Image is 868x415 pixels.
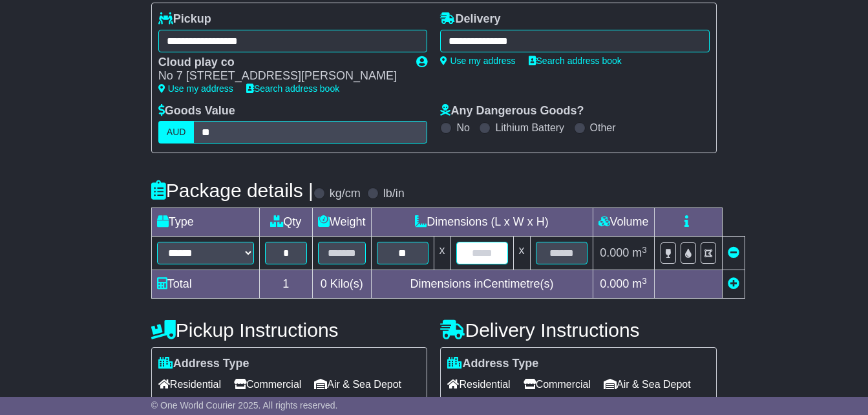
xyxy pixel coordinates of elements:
[151,208,259,237] td: Type
[158,83,233,94] a: Use my address
[312,270,371,299] td: Kilo(s)
[434,237,450,270] td: x
[600,277,629,290] span: 0.000
[524,374,591,394] span: Commercial
[371,270,593,299] td: Dimensions in Centimetre(s)
[158,121,195,144] label: AUD
[151,180,313,201] h4: Package details |
[604,374,691,394] span: Air & Sea Depot
[259,208,312,237] td: Qty
[151,270,259,299] td: Total
[246,83,339,94] a: Search address book
[632,246,647,259] span: m
[158,69,404,83] div: No 7 [STREET_ADDRESS][PERSON_NAME]
[632,277,647,290] span: m
[259,270,312,299] td: 1
[728,246,739,259] a: Remove this item
[447,374,510,394] span: Residential
[590,122,616,134] label: Other
[495,122,564,134] label: Lithium Battery
[330,187,361,201] label: kg/cm
[440,12,500,27] label: Delivery
[447,357,538,371] label: Address Type
[158,104,235,118] label: Goods Value
[440,319,717,341] h4: Delivery Instructions
[158,374,221,394] span: Residential
[158,12,211,27] label: Pickup
[513,237,530,270] td: x
[321,277,327,290] span: 0
[440,56,515,66] a: Use my address
[158,56,404,70] div: Cloud play co
[529,56,622,66] a: Search address book
[642,276,647,286] sup: 3
[151,319,428,341] h4: Pickup Instructions
[642,245,647,255] sup: 3
[371,208,593,237] td: Dimensions (L x W x H)
[158,357,249,371] label: Address Type
[600,246,629,259] span: 0.000
[314,374,401,394] span: Air & Sea Depot
[456,122,469,134] label: No
[593,208,654,237] td: Volume
[383,187,405,201] label: lb/in
[234,374,301,394] span: Commercial
[151,400,338,410] span: © One World Courier 2025. All rights reserved.
[728,277,739,290] a: Add new item
[440,104,584,118] label: Any Dangerous Goods?
[312,208,371,237] td: Weight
